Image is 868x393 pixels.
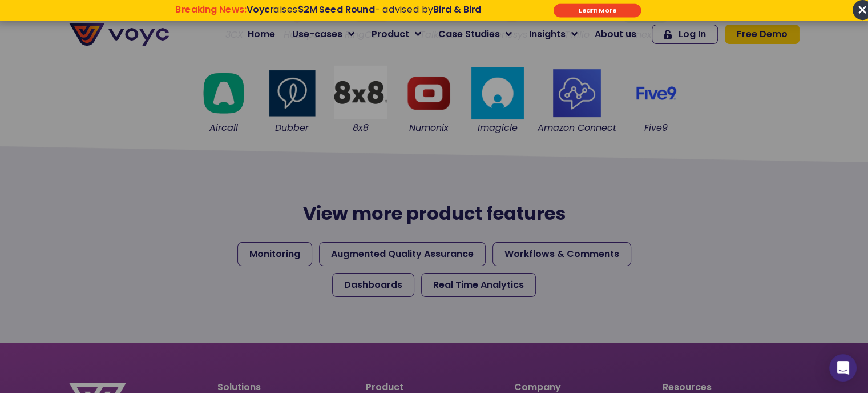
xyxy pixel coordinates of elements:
div: Submit [554,3,641,17]
strong: $2M Seed Round [297,3,374,16]
div: Breaking News: Voyc raises $2M Seed Round - advised by Bird & Bird [129,4,527,26]
span: raises - advised by [247,3,481,16]
div: Open Intercom Messenger [829,354,857,382]
strong: Breaking News: [175,3,247,16]
strong: Bird & Bird [433,3,481,16]
strong: Voyc [247,3,270,16]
